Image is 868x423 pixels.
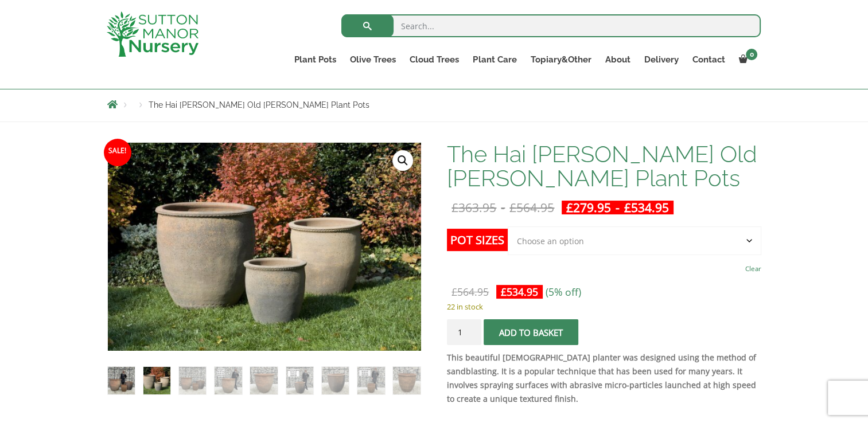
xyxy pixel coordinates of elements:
[447,352,756,404] strong: This beautiful [DEMOGRAPHIC_DATA] planter was designed using the method of sandblasting. It is a ...
[523,52,598,68] a: Topiary&Other
[343,52,403,68] a: Olive Trees
[562,201,674,214] ins: -
[484,319,578,345] button: Add to basket
[447,300,761,314] p: 22 in stock
[501,285,507,299] span: £
[403,52,466,68] a: Cloud Trees
[287,52,343,68] a: Plant Pots
[731,52,761,68] a: 0
[107,11,198,57] img: logo
[392,150,413,171] a: View full-screen image gallery
[566,199,611,216] bdi: 279.95
[624,199,631,216] span: £
[108,367,135,394] img: The Hai Phong Old Stone Plant Pots
[447,142,761,190] h1: The Hai [PERSON_NAME] Old [PERSON_NAME] Plant Pots
[286,367,313,394] img: The Hai Phong Old Stone Plant Pots - Image 6
[746,49,757,60] span: 0
[104,139,131,166] span: Sale!
[509,199,554,216] bdi: 564.95
[341,14,761,37] input: Search...
[451,199,496,216] bdi: 363.95
[447,319,481,345] input: Product quantity
[447,201,559,214] del: -
[393,367,420,394] img: The Hai Phong Old Stone Plant Pots - Image 9
[143,367,170,394] img: The Hai Phong Old Stone Plant Pots - Image 2
[501,285,538,299] bdi: 534.95
[107,100,761,109] nav: Breadcrumbs
[179,367,206,394] img: The Hai Phong Old Stone Plant Pots - Image 3
[685,52,731,68] a: Contact
[637,52,685,68] a: Delivery
[447,229,508,251] label: Pot Sizes
[566,199,573,216] span: £
[149,100,369,109] span: The Hai [PERSON_NAME] Old [PERSON_NAME] Plant Pots
[451,285,457,299] span: £
[745,261,761,277] a: Clear options
[451,199,458,216] span: £
[466,52,523,68] a: Plant Care
[451,285,489,299] bdi: 564.95
[546,285,581,299] span: (5% off)
[598,52,637,68] a: About
[357,367,384,394] img: The Hai Phong Old Stone Plant Pots - Image 8
[624,199,669,216] bdi: 534.95
[322,367,349,394] img: The Hai Phong Old Stone Plant Pots - Image 7
[509,199,516,216] span: £
[250,367,277,394] img: The Hai Phong Old Stone Plant Pots - Image 5
[215,367,242,394] img: The Hai Phong Old Stone Plant Pots - Image 4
